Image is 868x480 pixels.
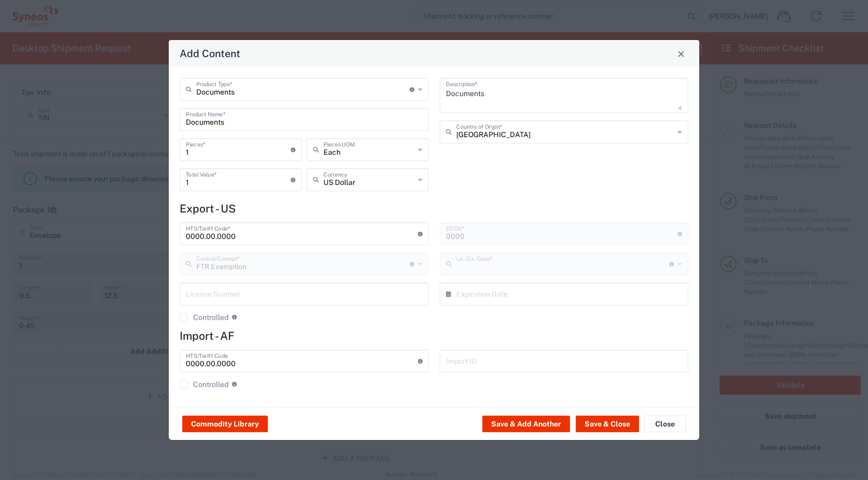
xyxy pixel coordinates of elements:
h4: Add Content [180,46,240,61]
button: Close [674,46,688,61]
label: Controlled [180,380,228,389]
h4: Export - US [180,202,688,215]
h4: Import - AF [180,329,688,342]
button: Commodity Library [182,416,268,432]
label: Controlled [180,313,228,322]
button: Save & Close [576,416,639,432]
button: Save & Add Another [482,416,570,432]
button: Close [644,416,686,432]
